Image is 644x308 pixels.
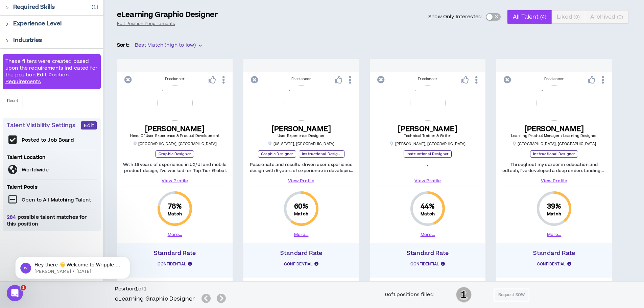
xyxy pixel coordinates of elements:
p: Throughout my career in education and edtech, I’ve developed a deep understanding of learner need... [502,162,606,174]
button: More... [547,232,562,238]
small: Match [421,211,435,217]
span: User Experience Designer [278,133,325,138]
button: More... [421,232,435,238]
h4: Standard Rate [500,250,609,257]
p: Instructional Designer [530,150,578,158]
h4: Standard Rate [373,250,482,257]
div: 0 of 1 positions filled [385,291,434,299]
button: More... [294,232,309,238]
p: Confidential [158,261,192,267]
span: possible talent matches for this position [7,214,97,228]
p: Graphic Designer [156,150,194,158]
a: View Profile [122,178,227,184]
span: Head Of User Experience & Product Development [130,133,219,138]
h5: [PERSON_NAME] [511,125,597,133]
p: Talent Visibility Settings [7,121,81,129]
span: Technical Trainer & Writer [404,133,451,138]
p: Industries [13,36,42,44]
span: Archived [590,9,623,25]
span: Best Match (high to low) [135,40,202,50]
p: Experience Level [13,20,62,28]
iframe: Intercom notifications message [5,242,140,290]
span: 60 % [294,202,308,211]
span: 284 [7,214,18,221]
h5: [PERSON_NAME] [398,125,458,133]
p: . [375,162,480,174]
h5: [PERSON_NAME] [271,125,331,133]
p: Posted to Job Board [22,137,74,144]
p: [US_STATE] , [GEOGRAPHIC_DATA] [268,141,334,146]
p: [GEOGRAPHIC_DATA] , [GEOGRAPHIC_DATA] [512,141,596,146]
small: Match [294,211,308,217]
button: Show Only Interested [486,13,501,21]
span: right [5,39,9,43]
img: UWC6ZXzTgbAPNOlCoz7MSZ4Gix76QsjtCLqrUrGf.png [284,85,319,121]
small: Match [547,211,561,217]
p: Confidential [410,261,445,267]
p: ( 1 ) [92,3,98,11]
div: Freelancer [249,76,354,82]
img: hdubDk9jJtqQzjeuOwhAcWBc1we6VmSLH5wMRCN9.png [157,85,193,121]
span: Show Only Interested [428,14,482,20]
span: Liked [557,9,580,25]
button: Reset [3,95,23,107]
span: 78 % [168,202,182,211]
div: Freelancer [502,76,606,82]
a: Edit Position Requirements [5,71,69,85]
div: These filters were created based upon the requirements indicated for the position. [3,54,101,89]
h4: Standard Rate [247,250,356,257]
h5: [PERSON_NAME] [130,125,219,133]
p: With 16 years of experience in UX/UI and mobile product design, I’ve worked for Top-Tier Global c... [122,162,227,174]
span: Learning Product Manager / Learning Designer [511,133,597,138]
a: Edit Position Requirements [117,21,175,26]
span: All Talent [513,9,546,25]
button: Edit [81,121,97,129]
p: Confidential [284,261,318,267]
span: 39 % [547,202,561,211]
span: 1 [21,285,26,290]
span: Edit [84,122,94,129]
p: eLearning Graphic Designer [117,10,218,20]
h6: Position of 1 [115,286,229,292]
small: ( 4 ) [540,14,546,20]
a: View Profile [502,178,606,184]
a: View Profile [249,178,354,184]
p: Instructional Designer [404,150,452,158]
p: Instructional Designer [299,150,344,158]
p: [PERSON_NAME] , [GEOGRAPHIC_DATA] [390,141,466,146]
div: Freelancer [122,76,227,82]
p: Passionate and results-driven user experience design with 5 years of experience in developing and... [249,162,354,174]
button: Request SOW [494,289,529,301]
span: 44 % [421,202,434,211]
div: Freelancer [375,76,480,82]
img: R1m1MaXAeulXhuU3g5JSMgNnuuvDazLvgwwwQjrF.png [410,85,446,121]
span: right [5,6,9,9]
small: ( 0 ) [617,14,623,20]
iframe: Intercom live chat [7,285,23,301]
small: ( 0 ) [574,14,580,20]
h4: Standard Rate [120,250,229,257]
p: Sort: [117,42,129,49]
a: View Profile [375,178,480,184]
span: 1 [456,286,472,303]
img: DKIFLQjf73ndpbu2wRmAaXxzhyyHUd6FnjeJiycw.png [536,85,572,121]
p: [GEOGRAPHIC_DATA] , [GEOGRAPHIC_DATA] [133,141,217,146]
p: Graphic Designer [258,150,296,158]
span: right [5,22,9,26]
h5: eLearning Graphic Designer [115,295,195,303]
p: Required Skills [13,3,55,11]
small: Match [168,211,182,217]
button: More... [168,232,182,238]
p: Confidential [537,261,571,267]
